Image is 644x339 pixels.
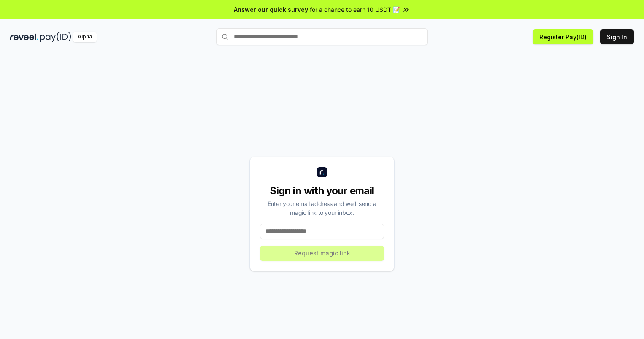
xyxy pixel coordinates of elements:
div: Sign in with your email [260,184,384,198]
span: for a chance to earn 10 USDT 📝 [310,5,400,14]
button: Sign In [600,29,634,44]
img: reveel_dark [10,32,38,42]
div: Alpha [73,32,97,42]
div: Enter your email address and we’ll send a magic link to your inbox. [260,199,384,217]
img: pay_id [40,32,71,42]
span: Answer our quick survey [234,5,308,14]
button: Register Pay(ID) [533,29,593,44]
img: logo_small [317,167,327,177]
